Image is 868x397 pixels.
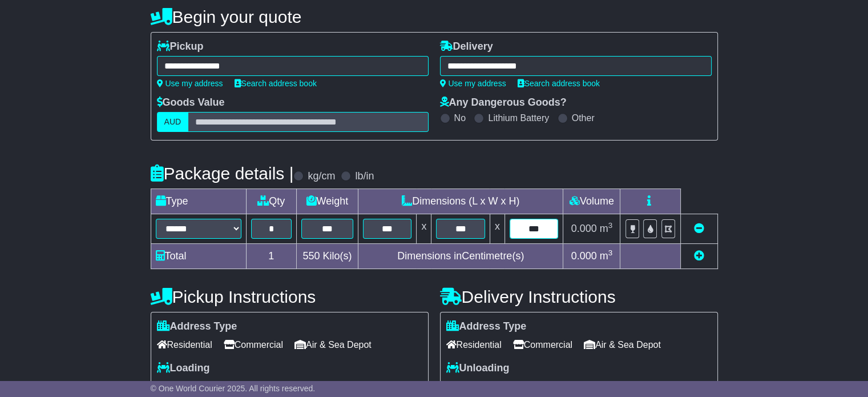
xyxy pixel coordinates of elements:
span: Air & Sea Depot [294,336,372,354]
label: Any Dangerous Goods? [440,97,567,109]
span: Air & Sea Depot [584,336,661,354]
label: lb/in [355,170,374,183]
span: Forklift [157,377,196,395]
label: Lithium Battery [488,113,549,123]
label: Goods Value [157,97,225,109]
span: Forklift [446,377,485,395]
h4: Package details | [151,164,294,183]
h4: Delivery Instructions [440,287,718,306]
a: Use my address [157,79,223,88]
a: Add new item [694,250,704,262]
span: m [600,250,613,262]
span: Commercial [513,336,572,354]
td: Volume [563,189,620,214]
label: Pickup [157,41,204,53]
span: Commercial [224,336,283,354]
td: Type [151,189,246,214]
td: Total [151,244,246,269]
label: AUD [157,112,189,132]
td: x [417,214,431,244]
label: Address Type [446,320,527,333]
a: Search address book [235,79,317,88]
span: 550 [302,250,320,262]
label: kg/cm [308,170,335,183]
a: Search address book [518,79,600,88]
td: Dimensions (L x W x H) [358,189,563,214]
span: © One World Courier 2025. All rights reserved. [151,384,316,393]
a: Remove this item [694,223,704,234]
td: Dimensions in Centimetre(s) [358,244,563,269]
span: Tail Lift [207,377,247,395]
label: Loading [157,362,210,375]
td: 1 [246,244,296,269]
h4: Begin your quote [151,7,718,26]
td: Kilo(s) [296,244,358,269]
h4: Pickup Instructions [151,287,429,306]
span: m [600,223,613,234]
label: No [454,113,466,123]
td: Weight [296,189,358,214]
a: Use my address [440,79,506,88]
span: Residential [446,336,502,354]
span: Residential [157,336,212,354]
span: 0.000 [571,223,597,234]
label: Other [572,113,595,123]
td: Qty [246,189,296,214]
label: Unloading [446,362,510,375]
span: 0.000 [571,250,597,262]
td: x [490,214,504,244]
label: Delivery [440,41,493,53]
sup: 3 [608,248,613,257]
sup: 3 [608,221,613,230]
label: Address Type [157,320,237,333]
span: Tail Lift [496,377,536,395]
